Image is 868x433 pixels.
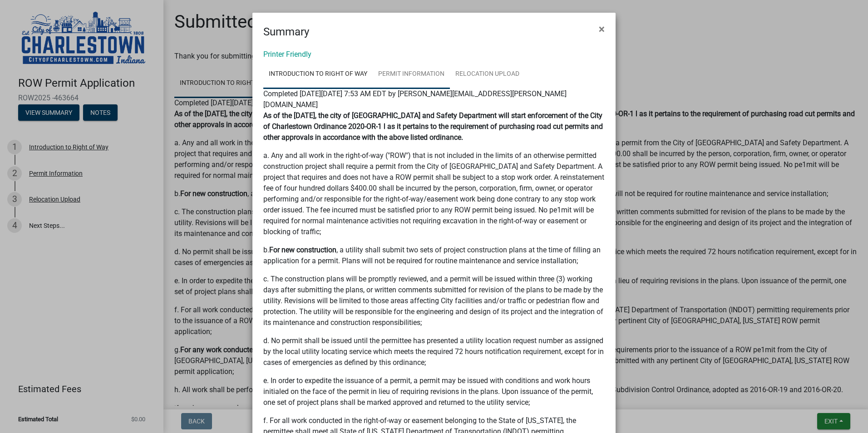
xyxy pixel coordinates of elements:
[592,16,612,42] button: Close
[263,60,373,89] a: Introduction to Right of Way
[269,246,336,254] strong: For new construction
[599,23,605,35] span: ×
[263,24,309,40] h4: Summary
[263,111,603,142] strong: As of the [DATE], the city of [GEOGRAPHIC_DATA] and Safety Department will start enforcement of t...
[263,89,567,109] span: Completed [DATE][DATE] 7:53 AM EDT by [PERSON_NAME][EMAIL_ADDRESS][PERSON_NAME][DOMAIN_NAME]
[263,375,605,408] p: e. In order to expedite the issuance of a permit, a permit may be issued with conditions and work...
[263,150,605,237] p: a. Any and all work in the right-of-way ("ROW") that is not included in the limits of an otherwis...
[450,60,525,89] a: Relocation Upload
[373,60,450,89] a: Permit Information
[263,50,311,59] a: Printer Friendly
[263,274,605,328] p: c. The construction plans will be promptly reviewed, and a permit will be issued within three (3)...
[263,245,605,266] p: b. , a utility shall submit two sets of project construction plans at the time of filling an appl...
[263,335,605,368] p: d. No permit shall be issued until the permittee has presented a utility location request number ...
